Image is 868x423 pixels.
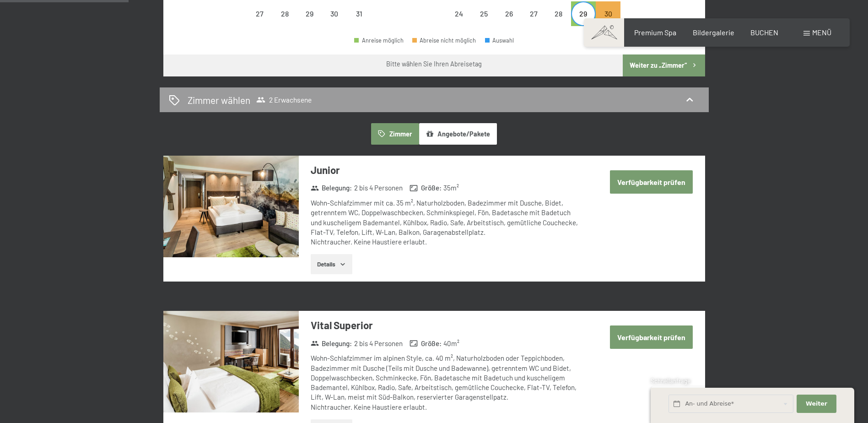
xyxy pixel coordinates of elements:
div: Abreise nicht möglich [297,1,322,26]
div: Abreise möglich [571,1,596,26]
div: Sat Nov 29 2025 [571,1,596,26]
a: Bildergalerie [693,28,734,37]
button: Weiter [797,395,836,413]
div: Abreise nicht möglich [521,1,546,26]
div: 25 [473,10,496,33]
strong: Größe : [410,183,442,193]
span: Menü [812,28,831,37]
div: 30 [323,10,346,33]
div: 29 [572,10,595,33]
div: Sun Nov 30 2025 [596,1,620,26]
div: 31 [348,10,371,33]
div: Abreise nicht möglich [472,1,496,26]
span: 2 Erwachsene [256,95,312,104]
strong: Belegung : [311,339,352,348]
div: Fri Oct 31 2025 [347,1,372,26]
div: Mon Oct 27 2025 [248,1,272,26]
div: 26 [497,10,520,33]
h3: Junior [311,163,583,177]
span: 35 m² [443,183,459,193]
div: Abreise nicht möglich [248,1,272,26]
div: Tue Nov 25 2025 [472,1,496,26]
div: Thu Nov 27 2025 [521,1,546,26]
div: Thu Oct 30 2025 [322,1,347,26]
div: 30 [597,10,620,33]
div: Abreise nicht möglich [272,1,297,26]
span: 40 m² [443,339,459,348]
div: Anreise möglich [354,38,404,43]
div: Fri Nov 28 2025 [546,1,571,26]
div: 28 [547,10,570,33]
div: Abreise nicht möglich [447,1,471,26]
img: mss_renderimg.php [163,311,299,412]
div: Wohn-Schlafzimmer mit ca. 35 m², Naturholzboden, Badezimmer mit Dusche, Bidet, getrenntem WC, Dop... [311,198,583,247]
div: 27 [522,10,545,33]
button: Weiter zu „Zimmer“ [623,54,705,76]
button: Angebote/Pakete [419,123,497,144]
div: Abreise nicht möglich [496,1,521,26]
div: 27 [248,10,271,33]
div: 24 [447,10,470,33]
button: Verfügbarkeit prüfen [610,325,693,349]
div: Wed Nov 26 2025 [496,1,521,26]
strong: Belegung : [311,183,352,193]
div: Mon Nov 24 2025 [447,1,471,26]
span: Schnellanfrage [651,377,690,385]
img: mss_renderimg.php [163,156,299,257]
strong: Größe : [410,339,442,348]
div: Abreise nicht möglich [412,38,476,43]
span: 2 bis 4 Personen [354,183,403,193]
div: Bitte wählen Sie Ihren Abreisetag [386,60,482,69]
span: 2 bis 4 Personen [354,339,403,348]
a: BUCHEN [750,28,778,37]
div: Abreise nicht möglich, da die Mindestaufenthaltsdauer nicht erfüllt wird [596,1,620,26]
div: Wed Oct 29 2025 [297,1,322,26]
div: 29 [298,10,321,33]
button: Details [311,254,352,274]
div: 28 [273,10,296,33]
div: Auswahl [485,38,514,43]
div: Abreise nicht möglich [546,1,571,26]
h3: Vital Superior [311,318,583,332]
button: Verfügbarkeit prüfen [610,170,693,194]
button: Zimmer [371,123,419,144]
a: Premium Spa [634,28,676,37]
div: Wohn-Schlafzimmer im alpinen Style, ca. 40 m², Naturholzboden oder Teppichboden, Badezimmer mit D... [311,353,583,412]
h2: Zimmer wählen [188,93,250,107]
span: Weiter [806,400,827,408]
div: Tue Oct 28 2025 [272,1,297,26]
div: Abreise nicht möglich [347,1,372,26]
div: Abreise nicht möglich [322,1,347,26]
